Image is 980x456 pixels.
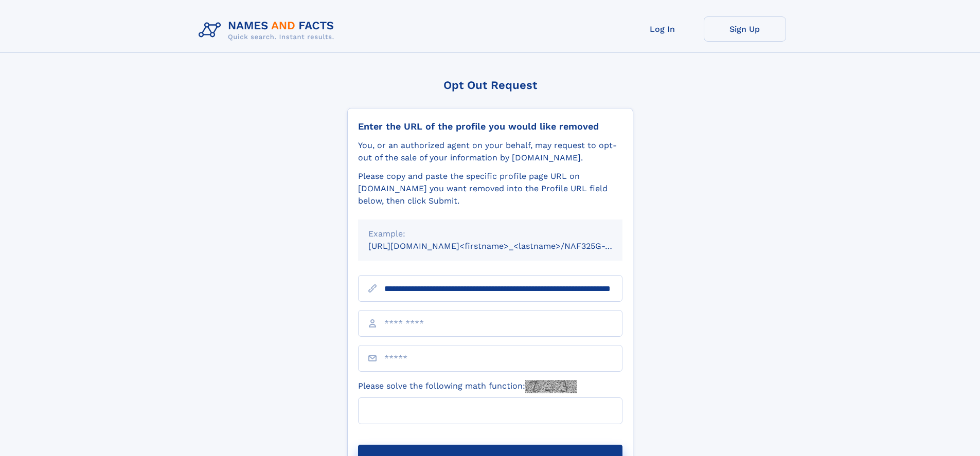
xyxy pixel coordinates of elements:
[704,16,786,42] a: Sign Up
[358,139,622,164] div: You, or an authorized agent on your behalf, may request to opt-out of the sale of your informatio...
[368,241,642,251] small: [URL][DOMAIN_NAME]<firstname>_<lastname>/NAF325G-xxxxxxxx
[194,16,343,44] img: Logo Names and Facts
[358,170,622,207] div: Please copy and paste the specific profile page URL on [DOMAIN_NAME] you want removed into the Pr...
[358,380,577,393] label: Please solve the following math function:
[358,121,622,132] div: Enter the URL of the profile you would like removed
[621,16,704,42] a: Log In
[368,228,612,240] div: Example:
[347,79,633,92] div: Opt Out Request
